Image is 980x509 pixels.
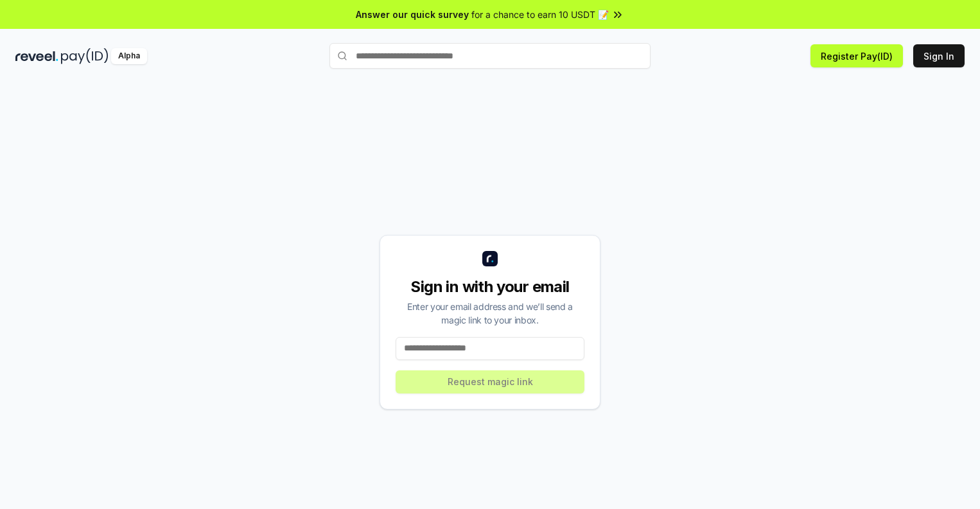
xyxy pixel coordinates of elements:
span: Answer our quick survey [356,8,469,21]
img: pay_id [61,48,109,64]
button: Sign In [913,44,965,67]
img: logo_small [482,251,498,266]
div: Sign in with your email [396,277,584,297]
span: for a chance to earn 10 USDT 📝 [471,8,609,21]
div: Enter your email address and we’ll send a magic link to your inbox. [396,300,584,327]
div: Alpha [111,48,147,64]
img: reveel_dark [15,48,58,64]
button: Register Pay(ID) [810,44,903,67]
